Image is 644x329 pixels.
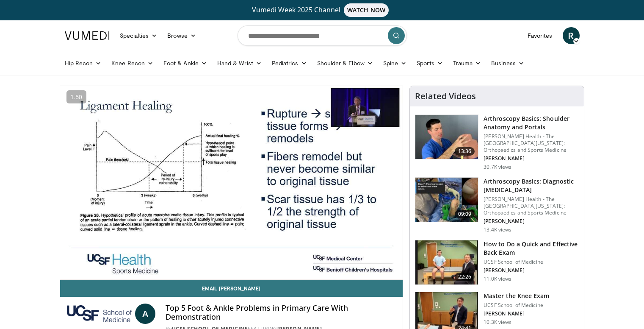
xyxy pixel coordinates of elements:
[135,304,155,324] a: A
[484,226,511,233] p: 13.4K views
[484,267,579,274] p: [PERSON_NAME]
[158,55,212,72] a: Foot & Ankle
[60,55,107,72] a: Hip Recon
[115,27,163,44] a: Specialties
[484,292,549,300] h3: Master the Knee Exam
[484,196,579,216] p: [PERSON_NAME] Health - The [GEOGRAPHIC_DATA][US_STATE]: Orthopaedics and Sports Medicine
[415,177,579,233] a: 09:09 Arthroscopy Basics: Diagnostic [MEDICAL_DATA] [PERSON_NAME] Health - The [GEOGRAPHIC_DATA][...
[238,25,407,46] input: Search topics, interventions
[484,218,579,225] p: [PERSON_NAME]
[267,55,312,72] a: Pediatrics
[484,310,549,317] p: [PERSON_NAME]
[60,86,403,280] video-js: Video Player
[455,147,475,156] span: 13:36
[484,164,511,170] p: 30.7K views
[484,259,579,265] p: UCSF School of Medicine
[448,55,486,72] a: Trauma
[106,55,158,72] a: Knee Recon
[484,240,579,257] h3: How to Do a Quick and Effective Back Exam
[415,240,478,284] img: badd6cc1-85db-4728-89db-6dde3e48ba1d.150x105_q85_crop-smart_upscale.jpg
[455,210,475,218] span: 09:09
[67,304,132,324] img: UCSF School of Medicine
[412,55,448,72] a: Sports
[162,27,201,44] a: Browse
[484,177,579,194] h3: Arthroscopy Basics: Diagnostic [MEDICAL_DATA]
[415,178,478,222] img: 80b9674e-700f-42d5-95ff-2772df9e177e.jpeg.150x105_q85_crop-smart_upscale.jpg
[166,304,396,322] h4: Top 5 Foot & Ankle Problems in Primary Care With Demonstration
[522,27,558,44] a: Favorites
[455,273,475,281] span: 22:26
[484,302,549,309] p: UCSF School of Medicine
[486,55,529,72] a: Business
[378,55,412,72] a: Spine
[415,115,478,159] img: 9534a039-0eaa-4167-96cf-d5be049a70d8.150x105_q85_crop-smart_upscale.jpg
[484,155,579,162] p: [PERSON_NAME]
[415,114,579,170] a: 13:36 Arthroscopy Basics: Shoulder Anatomy and Portals [PERSON_NAME] Health - The [GEOGRAPHIC_DAT...
[65,31,110,40] img: VuMedi Logo
[312,55,378,72] a: Shoulder & Elbow
[415,240,579,285] a: 22:26 How to Do a Quick and Effective Back Exam UCSF School of Medicine [PERSON_NAME] 11.0K views
[415,91,476,101] h4: Related Videos
[212,55,267,72] a: Hand & Wrist
[484,114,579,131] h3: Arthroscopy Basics: Shoulder Anatomy and Portals
[484,319,511,326] p: 10.3K views
[66,3,578,17] a: Vumedi Week 2025 ChannelWATCH NOW
[60,280,403,297] a: Email [PERSON_NAME]
[484,133,579,153] p: [PERSON_NAME] Health - The [GEOGRAPHIC_DATA][US_STATE]: Orthopaedics and Sports Medicine
[563,27,580,44] a: R
[344,3,389,17] span: WATCH NOW
[484,276,511,282] p: 11.0K views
